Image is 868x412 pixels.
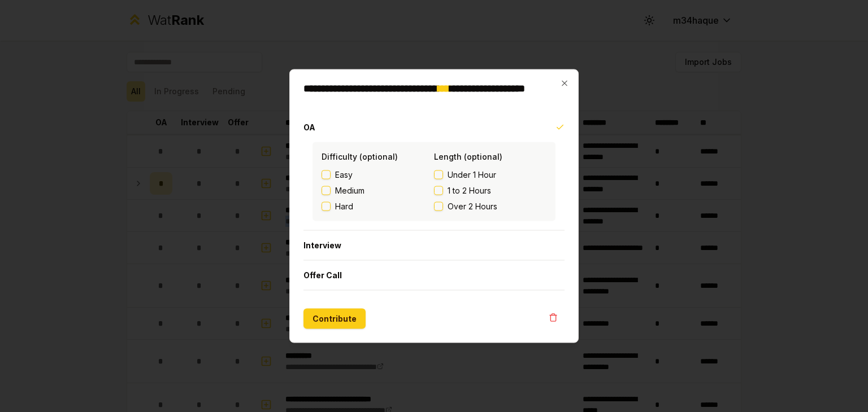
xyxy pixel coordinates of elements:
span: 1 to 2 Hours [448,185,491,196]
label: Difficulty (optional) [322,152,398,161]
label: Length (optional) [434,152,502,161]
span: Over 2 Hours [448,201,497,212]
button: Easy [322,170,331,179]
button: Over 2 Hours [434,202,443,211]
button: Contribute [303,309,366,329]
button: Hard [322,202,331,211]
div: OA [303,142,565,230]
button: Offer Call [303,261,565,290]
button: Interview [303,231,565,260]
span: Easy [335,169,353,181]
button: Under 1 Hour [434,170,443,179]
button: 1 to 2 Hours [434,186,443,195]
span: Hard [335,201,353,212]
span: Medium [335,185,364,196]
button: Medium [322,186,331,195]
button: OA [303,113,565,142]
span: Under 1 Hour [448,169,496,181]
